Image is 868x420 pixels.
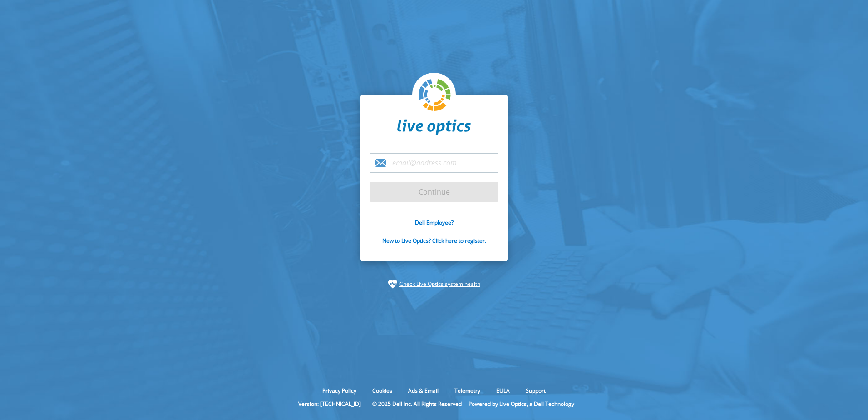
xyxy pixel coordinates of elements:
li: © 2025 Dell Inc. All Rights Reserved [368,400,466,408]
a: Cookies [365,387,399,395]
li: Version: [TECHNICAL_ID] [294,400,365,408]
a: Support [519,387,552,395]
img: liveoptics-logo.svg [419,79,451,112]
img: liveoptics-word.svg [397,119,471,135]
img: status-check-icon.svg [388,280,397,289]
a: New to Live Optics? Click here to register. [382,237,486,245]
a: Telemetry [448,387,487,395]
a: Dell Employee? [415,219,454,226]
input: email@address.com [370,153,498,173]
a: Privacy Policy [316,387,363,395]
a: Check Live Optics system health [399,280,480,289]
a: Ads & Email [401,387,445,395]
a: EULA [489,387,517,395]
li: Powered by Live Optics, a Dell Technology [469,400,574,408]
